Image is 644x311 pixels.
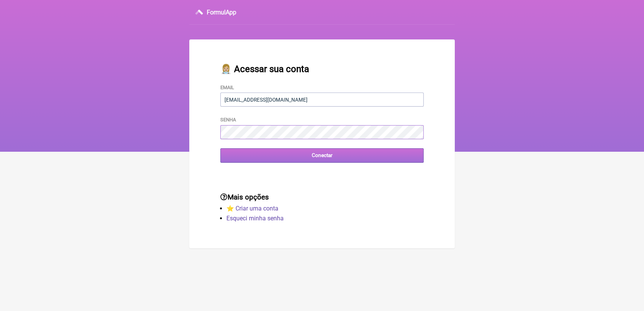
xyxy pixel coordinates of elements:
[226,205,278,212] a: ⭐️ Criar uma conta
[220,85,234,90] label: Email
[220,64,424,74] h2: 👩🏼‍⚕️ Acessar sua conta
[220,193,424,201] h3: Mais opções
[226,215,284,222] a: Esqueci minha senha
[220,148,424,162] input: Conectar
[220,117,236,123] label: Senha
[207,9,236,16] h3: FormulApp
